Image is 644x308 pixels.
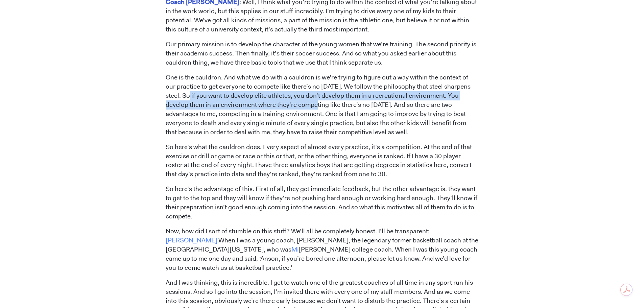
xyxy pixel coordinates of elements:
[166,73,478,137] p: One is the cauldron. And what we do with a cauldron is we’re trying to figure out a way within th...
[166,40,478,67] p: Our primary mission is to develop the character of the young women that we’re training. The secon...
[166,185,478,221] p: So here’s the advantage of this. First of all, they get immediate feedback, but the other advanta...
[291,245,299,254] a: Mi
[166,227,478,273] p: Now, how did I sort of stumble on this stuff? We’ll all be completely honest. I’ll be transparent...
[166,143,478,179] p: So here’s what the cauldron does. Every aspect of almost every practice, it’s a competition. At t...
[166,236,218,244] a: [PERSON_NAME].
